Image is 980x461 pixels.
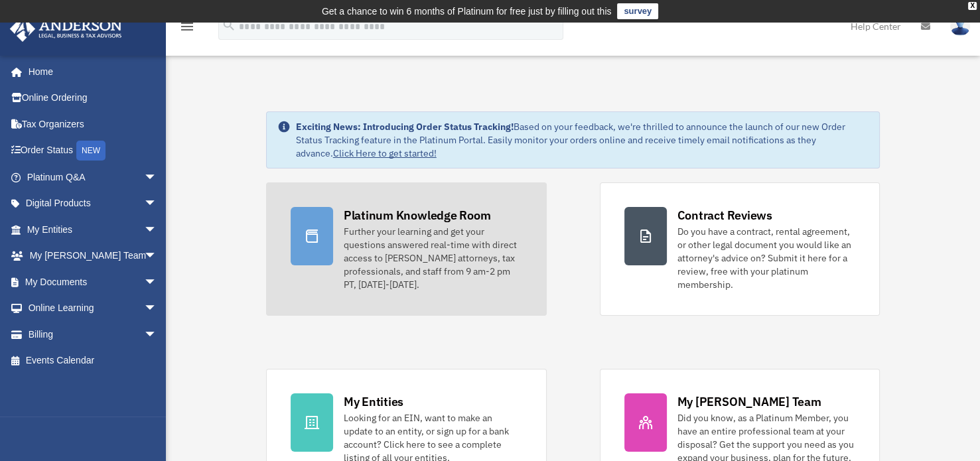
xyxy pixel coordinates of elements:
img: User Pic [950,17,970,36]
a: survey [617,3,658,19]
strong: Exciting News: Introducing Order Status Tracking! [296,121,514,133]
div: My Entities [344,393,403,410]
div: Contract Reviews [677,207,772,224]
div: Based on your feedback, we're thrilled to announce the launch of our new Order Status Tracking fe... [296,120,869,160]
a: My [PERSON_NAME] Teamarrow_drop_down [9,243,177,269]
a: Billingarrow_drop_down [9,321,177,348]
span: arrow_drop_down [144,243,171,270]
a: Events Calendar [9,348,177,374]
a: Digital Productsarrow_drop_down [9,190,177,217]
div: Get a chance to win 6 months of Platinum for free just by filling out this [322,3,612,19]
a: Online Learningarrow_drop_down [9,295,177,322]
div: Platinum Knowledge Room [344,207,491,224]
div: My [PERSON_NAME] Team [677,393,821,410]
div: NEW [76,141,105,161]
span: arrow_drop_down [144,164,171,191]
i: search [222,18,236,33]
div: Do you have a contract, rental agreement, or other legal document you would like an attorney's ad... [677,225,856,291]
a: Platinum Q&Aarrow_drop_down [9,164,177,190]
a: Order StatusNEW [9,137,177,165]
a: My Documentsarrow_drop_down [9,269,177,295]
div: close [968,2,977,10]
span: arrow_drop_down [144,190,171,218]
a: menu [179,23,195,34]
a: Tax Organizers [9,111,177,137]
span: arrow_drop_down [144,321,171,348]
a: Home [9,58,171,85]
a: Platinum Knowledge Room Further your learning and get your questions answered real-time with dire... [266,182,547,316]
a: Contract Reviews Do you have a contract, rental agreement, or other legal document you would like... [600,182,880,316]
a: Click Here to get started! [333,147,437,159]
i: menu [179,19,195,34]
a: My Entitiesarrow_drop_down [9,216,177,243]
span: arrow_drop_down [144,269,171,296]
img: Anderson Advisors Platinum Portal [6,16,126,42]
div: Further your learning and get your questions answered real-time with direct access to [PERSON_NAM... [344,225,522,291]
a: Online Ordering [9,85,177,111]
span: arrow_drop_down [144,295,171,322]
span: arrow_drop_down [144,216,171,243]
